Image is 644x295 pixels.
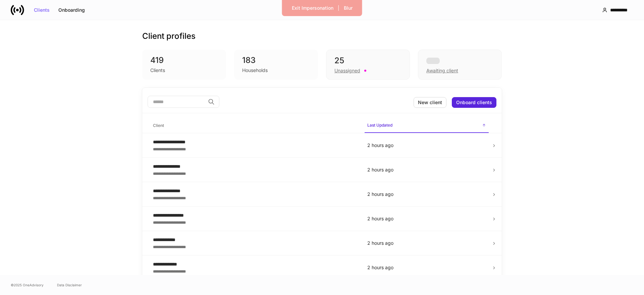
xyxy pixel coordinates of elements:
[334,55,401,66] div: 25
[452,97,496,108] button: Onboard clients
[344,6,353,10] div: Blur
[242,67,268,74] div: Households
[153,122,164,129] h6: Client
[426,67,458,74] div: Awaiting client
[30,5,54,15] button: Clients
[367,166,486,173] p: 2 hours ago
[367,240,486,246] p: 2 hours ago
[367,191,486,198] p: 2 hours ago
[150,119,359,133] span: Client
[367,264,486,271] p: 2 hours ago
[339,3,357,13] button: Blur
[54,5,89,15] button: Onboarding
[367,142,486,149] p: 2 hours ago
[418,100,442,105] div: New client
[326,50,410,80] div: 25Unassigned
[292,6,333,10] div: Exit Impersonation
[34,8,50,12] div: Clients
[242,55,310,66] div: 183
[142,31,196,42] h3: Client profiles
[150,55,218,66] div: 419
[57,282,82,288] a: Data Disclaimer
[334,67,360,74] div: Unassigned
[287,3,338,13] button: Exit Impersonation
[150,67,165,74] div: Clients
[367,122,392,128] h6: Last Updated
[58,8,85,12] div: Onboarding
[11,282,44,288] span: © 2025 OneAdvisory
[365,119,489,133] span: Last Updated
[367,215,486,222] p: 2 hours ago
[418,50,502,80] div: Awaiting client
[456,100,492,105] div: Onboard clients
[414,97,446,108] button: New client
